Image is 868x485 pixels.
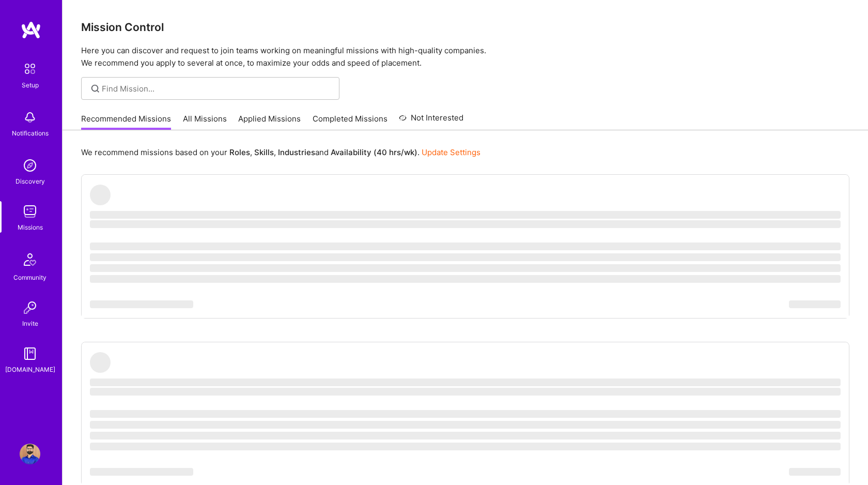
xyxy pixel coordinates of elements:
a: Not Interested [399,112,463,130]
a: All Missions [183,113,227,130]
img: logo [21,21,41,39]
div: [DOMAIN_NAME] [5,364,55,375]
img: Community [18,247,42,272]
h3: Mission Control [81,21,849,34]
a: User Avatar [17,444,43,464]
img: guide book [20,343,40,364]
div: Notifications [12,128,49,139]
div: Missions [18,222,43,233]
a: Applied Missions [238,113,301,130]
img: discovery [20,155,40,176]
img: User Avatar [20,444,40,464]
input: Find Mission... [102,83,332,94]
a: Update Settings [422,147,481,157]
img: setup [19,58,41,80]
b: Skills [254,147,274,157]
b: Availability (40 hrs/wk) [331,147,417,157]
i: icon SearchGrey [89,83,101,95]
p: Here you can discover and request to join teams working on meaningful missions with high-quality ... [81,44,849,69]
div: Setup [22,80,39,90]
a: Recommended Missions [81,113,171,130]
div: Community [13,272,47,283]
div: Discovery [16,176,45,187]
b: Industries [278,147,315,157]
img: bell [20,107,40,128]
b: Roles [229,147,250,157]
img: teamwork [20,201,40,222]
a: Completed Missions [313,113,388,130]
div: Invite [22,318,38,329]
p: We recommend missions based on your , , and . [81,147,481,158]
img: Invite [20,297,40,318]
